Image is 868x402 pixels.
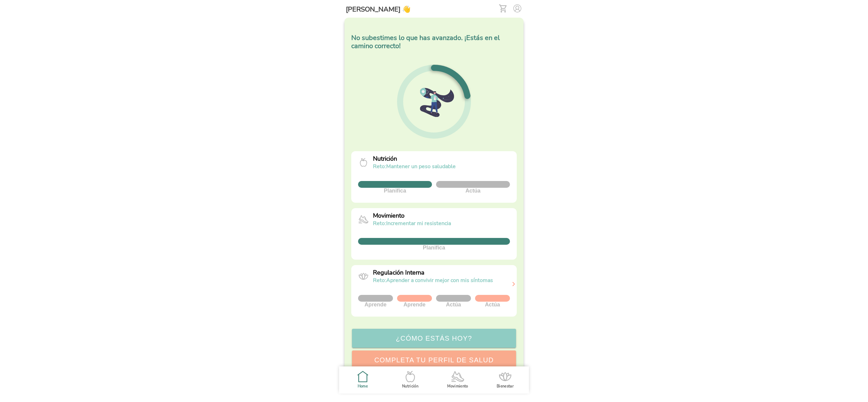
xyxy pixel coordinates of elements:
[373,155,456,163] p: Nutrición
[497,384,514,389] ion-label: Bienestar
[373,212,451,220] p: Movimiento
[352,329,516,348] ion-button: ¿Cómo estás hoy?
[373,277,493,284] p: Aprender a convivir mejor con mis síntomas
[352,350,516,369] ion-button: Completa tu perfil de salud
[373,220,451,227] p: Incrementar mi resistencia
[373,277,386,284] span: reto:
[402,384,418,389] ion-label: Nutrición
[358,181,432,194] div: Planifica
[373,163,386,170] span: reto:
[447,384,468,389] ion-label: Movimiento
[358,238,510,251] div: Planifica
[475,295,510,308] div: Actúa
[346,5,411,14] h5: [PERSON_NAME] 👋
[351,34,517,50] h5: No subestimes lo que has avanzado. ¡Estás en el camino correcto!
[358,384,368,389] ion-label: Home
[436,181,510,194] div: Actúa
[397,295,432,308] div: Aprende
[373,268,493,277] p: Regulación Interna
[358,295,393,308] div: Aprende
[373,163,456,170] p: Mantener un peso saludable
[436,295,471,308] div: Actúa
[373,220,386,227] span: reto:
